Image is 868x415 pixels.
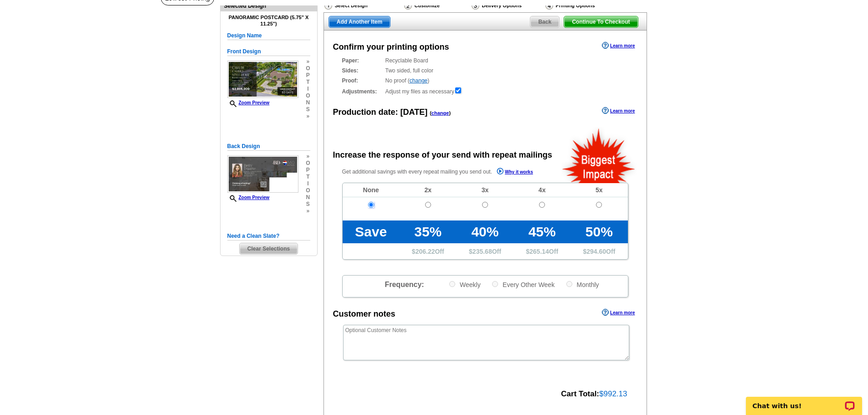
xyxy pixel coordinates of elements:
span: Frequency: [385,281,424,288]
td: 4x [514,183,570,197]
span: i [306,86,310,92]
label: Monthly [565,280,599,289]
label: Every Other Week [491,280,555,289]
div: Customize [403,1,471,10]
td: 3x [457,183,514,197]
div: Increase the response of your send with repeat mailings [333,149,552,161]
span: o [306,187,310,194]
img: Select Design [324,1,332,10]
img: Customize [404,1,412,10]
span: Clear Selections [240,243,298,254]
span: t [306,79,310,86]
span: » [306,113,310,120]
a: change [431,110,449,116]
input: Monthly [566,281,572,287]
td: $ Off [457,243,514,259]
a: Zoom Preview [227,100,270,105]
span: » [306,58,310,65]
div: No proof ( ) [342,77,628,85]
span: Continue To Checkout [564,16,637,27]
a: Learn more [602,107,635,114]
div: Delivery Options [471,1,544,12]
iframe: LiveChat chat widget [740,386,868,415]
span: o [306,92,310,99]
td: 40% [457,220,514,243]
input: Every Other Week [492,281,498,287]
input: Weekly [449,281,455,287]
span: 206.22 [416,248,435,255]
strong: Adjustments: [342,87,383,96]
td: $ Off [570,243,627,259]
span: [DATE] [401,108,428,117]
span: ( ) [430,110,451,116]
span: n [306,99,310,106]
strong: Proof: [342,77,383,85]
strong: Sides: [342,67,383,75]
a: Back [530,16,560,28]
td: 2x [400,183,457,197]
img: biggestImpact.png [561,127,637,183]
strong: Cart Total: [561,389,599,398]
td: 45% [514,220,570,243]
span: » [306,153,310,160]
a: Why it works [497,168,533,177]
h5: Front Design [227,47,310,56]
td: 50% [570,220,627,243]
div: Printing Options [544,1,624,12]
h5: Design Name [227,31,310,40]
img: Printing Options & Summary [545,1,553,10]
div: Selected Design [221,1,317,10]
td: None [343,183,400,197]
span: Add Another Item [329,16,390,27]
td: $ Off [514,243,570,259]
img: Delivery Options [472,1,479,10]
span: p [306,72,310,79]
img: small-thumb.jpg [227,61,298,98]
span: Back [530,16,559,27]
strong: Paper: [342,56,383,65]
td: $ Off [400,243,457,259]
span: 265.14 [529,248,549,255]
a: Add Another Item [329,16,390,28]
label: Weekly [448,280,481,289]
span: i [306,180,310,187]
span: $992.13 [599,389,627,398]
h4: Panoramic Postcard (5.75" x 11.25") [227,15,310,26]
div: Customer notes [333,308,395,320]
span: o [306,160,310,167]
span: 294.60 [586,248,606,255]
a: Learn more [602,42,635,49]
img: small-thumb.jpg [227,155,298,193]
span: s [306,201,310,208]
div: Two sided, full color [342,67,628,75]
h5: Back Design [227,142,310,151]
span: p [306,167,310,174]
td: 5x [570,183,627,197]
td: 35% [400,220,457,243]
span: t [306,174,310,180]
div: Production date: [333,106,451,118]
span: 235.68 [473,248,492,255]
div: Adjust my files as necessary [342,87,628,96]
div: Recyclable Board [342,56,628,65]
div: Confirm your printing options [333,41,449,53]
a: Zoom Preview [227,195,270,200]
h5: Need a Clean Slate? [227,232,310,241]
td: Save [343,220,400,243]
span: » [306,208,310,215]
a: change [410,77,427,84]
p: Get additional savings with every repeat mailing you send out. [342,167,553,177]
div: Select Design [324,1,403,12]
span: s [306,106,310,113]
span: n [306,194,310,201]
a: Learn more [602,309,635,316]
span: o [306,65,310,72]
